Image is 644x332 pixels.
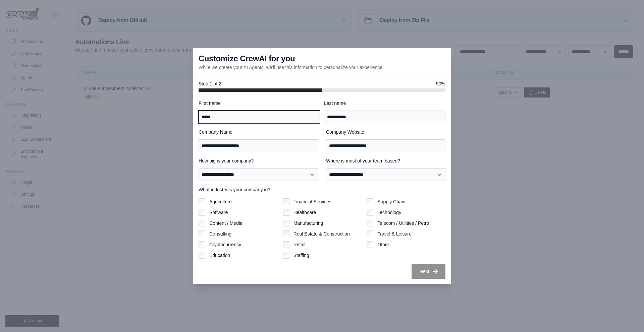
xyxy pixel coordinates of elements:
[377,241,389,248] label: Other
[293,241,306,248] label: Retail
[326,129,445,135] label: Company Website
[610,300,644,332] iframe: Chat Widget
[293,209,316,216] label: Healthcare
[377,209,401,216] label: Technology
[293,220,323,226] label: Manufacturing
[199,80,221,87] span: Step 1 of 2
[199,157,318,164] label: How big is your company?
[436,80,445,87] span: 50%
[199,100,320,107] label: First name
[293,198,332,205] label: Financial Services
[199,53,295,64] h3: Customize CrewAI for you
[326,157,445,164] label: Where is most of your team based?
[293,252,309,259] label: Staffing
[324,100,445,107] label: Last name
[209,241,241,248] label: Cryptocurrency
[377,198,405,205] label: Supply Chain
[199,186,445,193] label: What industry is your company in?
[209,230,231,237] label: Consulting
[293,230,350,237] label: Real Estate & Construction
[209,198,232,205] label: Agriculture
[209,220,243,226] label: Content / Media
[209,252,230,259] label: Education
[199,129,318,135] label: Company Name
[199,64,384,71] p: While we create your AI Agents, we'll use this information to personalize your experience.
[377,230,411,237] label: Travel & Leisure
[377,220,429,226] label: Telecom / Utilities / Petro
[209,209,228,216] label: Software
[412,264,445,279] button: Next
